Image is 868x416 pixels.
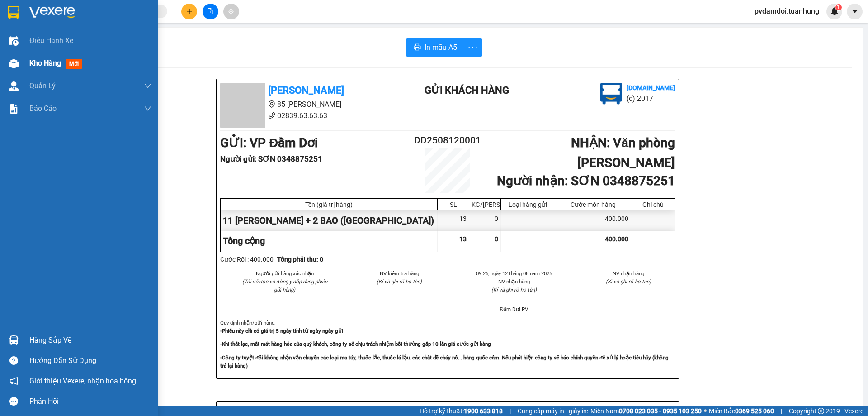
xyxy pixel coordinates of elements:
strong: 1900 633 818 [464,407,503,415]
img: warehouse-icon [9,335,19,345]
b: Người nhận : SƠN 0348875251 [497,173,675,188]
li: 02839.63.63.63 [4,31,172,43]
strong: 0369 525 060 [735,407,774,415]
span: file-add [207,8,213,14]
span: phone [52,33,59,40]
span: Quản Lý [29,80,56,91]
span: question-circle [9,356,18,365]
div: 0 [469,210,501,231]
li: NV nhận hàng [582,269,675,277]
span: Giới thiệu Vexere, nhận hoa hồng [29,375,136,387]
button: aim [223,4,239,19]
strong: -Khi thất lạc, mất mát hàng hóa của quý khách, công ty sẽ chịu trách nhiệm bồi thường gấp 10 lần ... [220,341,491,347]
span: Miền Bắc [709,406,774,416]
li: 09:26, ngày 12 tháng 08 năm 2025 [467,269,561,277]
b: [PERSON_NAME] [268,85,344,96]
div: Quy định nhận/gửi hàng : [220,319,675,370]
div: Cước món hàng [557,201,628,208]
img: warehouse-icon [9,36,19,46]
li: Người gửi hàng xác nhận [238,269,331,277]
b: Người gửi : SƠN 0348875251 [220,154,322,163]
span: 400.000 [605,235,628,243]
i: (Kí và ghi rõ họ tên) [606,278,651,285]
sup: 1 [835,4,842,10]
button: printerIn mẫu A5 [406,38,464,57]
span: more [464,42,481,53]
div: KG/[PERSON_NAME] [472,201,498,208]
b: Gửi khách hàng [425,85,509,96]
span: aim [228,8,234,14]
img: solution-icon [9,104,19,114]
span: copyright [818,408,824,414]
span: mới [66,59,82,69]
span: ⚪️ [704,409,707,413]
img: logo-vxr [8,6,19,19]
i: (Kí và ghi rõ họ tên) [491,287,537,293]
div: Loại hàng gửi [503,201,552,208]
b: GỬI : VP Đầm Dơi [4,57,102,72]
span: printer [414,43,421,52]
span: notification [9,377,18,385]
span: down [144,105,151,112]
li: 85 [PERSON_NAME] [4,20,172,31]
li: (c) 2017 [627,93,675,104]
strong: -Phiếu này chỉ có giá trị 5 ngày tính từ ngày ngày gửi [220,328,343,334]
div: 11 [PERSON_NAME] + 2 BAO ([GEOGRAPHIC_DATA]) [221,210,438,231]
div: Hướng dẫn sử dụng [29,354,151,368]
span: phone [268,112,275,119]
span: plus [186,8,193,14]
img: warehouse-icon [9,81,19,91]
span: Tổng cộng [223,235,265,246]
div: SL [440,201,467,208]
span: message [9,397,18,406]
span: pvdamdoi.tuanhung [747,5,826,17]
h2: DD2508120001 [410,133,486,148]
li: 85 [PERSON_NAME] [220,99,388,110]
span: 1 [837,4,840,10]
button: caret-down [847,4,863,19]
div: 400.000 [555,210,631,231]
i: (Kí và ghi rõ họ tên) [377,278,422,285]
div: Phản hồi [29,395,151,408]
span: | [781,406,782,416]
span: Hỗ trợ kỹ thuật: [420,406,503,416]
button: plus [181,4,197,19]
strong: 0708 023 035 - 0935 103 250 [619,407,702,415]
button: more [464,38,482,57]
b: NHẬN : Văn phòng [PERSON_NAME] [571,135,675,170]
li: NV kiểm tra hàng [353,269,446,277]
strong: -Công ty tuyệt đối không nhận vận chuyển các loại ma túy, thuốc lắc, thuốc lá lậu, các chất dễ ch... [220,354,669,369]
img: warehouse-icon [9,59,19,68]
li: Đầm Dơi PV [467,305,561,313]
b: Tổng phải thu: 0 [277,256,323,263]
div: Ghi chú [633,201,672,208]
span: caret-down [851,7,859,15]
li: NV nhận hàng [467,277,561,286]
span: Cung cấp máy in - giấy in: [518,406,588,416]
img: logo.jpg [600,83,622,105]
span: 0 [495,235,498,243]
span: Miền Nam [590,406,702,416]
b: [DOMAIN_NAME] [627,84,675,91]
span: environment [52,22,59,29]
b: [PERSON_NAME] [52,6,128,17]
i: (Tôi đã đọc và đồng ý nộp dung phiếu gửi hàng) [242,278,327,293]
div: Tên (giá trị hàng) [223,201,435,208]
span: Báo cáo [29,103,57,114]
span: Kho hàng [29,59,61,67]
span: down [144,82,151,90]
span: 13 [459,235,467,243]
div: 13 [438,210,469,231]
div: Cước Rồi : 400.000 [220,254,274,264]
li: 02839.63.63.63 [220,110,388,121]
div: Hàng sắp về [29,334,151,347]
span: In mẫu A5 [425,42,457,53]
span: Điều hành xe [29,35,73,46]
img: icon-new-feature [830,7,839,15]
b: GỬI : VP Đầm Dơi [220,135,318,150]
span: environment [268,100,275,108]
button: file-add [203,4,218,19]
span: | [509,406,511,416]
